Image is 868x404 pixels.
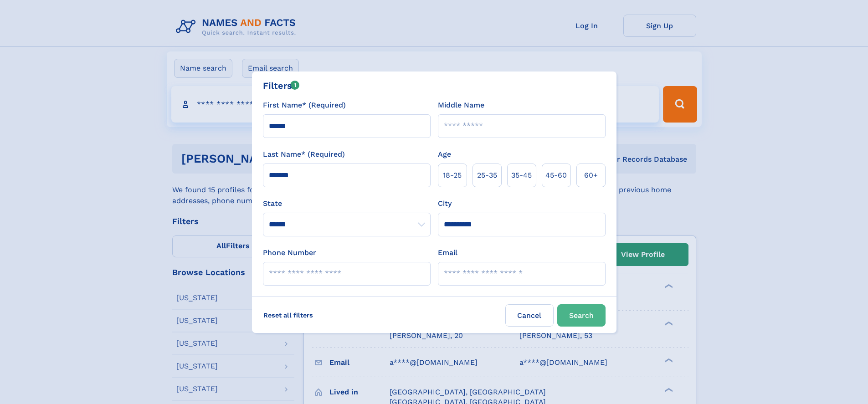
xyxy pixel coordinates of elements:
span: 60+ [584,170,598,181]
label: Email [438,247,457,258]
label: State [263,198,431,209]
label: Phone Number [263,247,316,258]
span: 25‑35 [477,170,497,181]
div: Filters [263,79,300,92]
span: 18‑25 [443,170,462,181]
label: Reset all filters [257,304,319,326]
span: 45‑60 [545,170,567,181]
label: City [438,198,452,209]
label: Cancel [505,304,554,327]
label: Last Name* (Required) [263,149,345,160]
button: Search [557,304,606,327]
label: Middle Name [438,100,484,111]
label: First Name* (Required) [263,100,346,111]
span: 35‑45 [511,170,532,181]
label: Age [438,149,451,160]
